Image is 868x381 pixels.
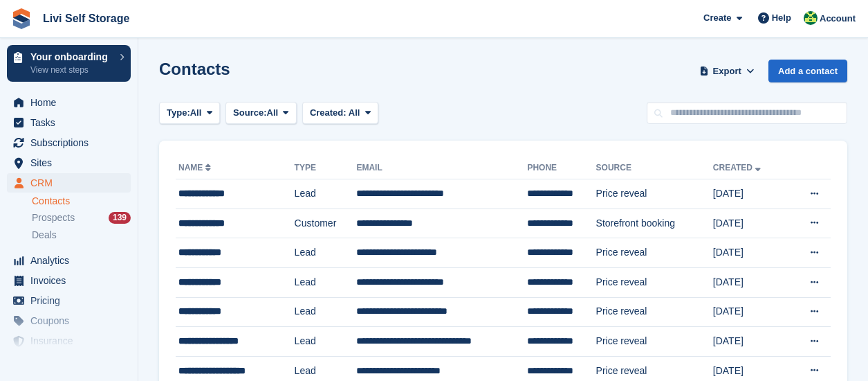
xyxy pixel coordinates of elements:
[7,133,131,152] a: menu
[349,107,360,118] span: All
[159,102,220,125] button: Type: All
[713,267,788,297] td: [DATE]
[703,11,731,25] span: Create
[295,209,357,238] td: Customer
[310,107,347,118] span: Created:
[596,179,713,209] td: Price reveal
[37,7,135,30] a: Livi Self Storage
[167,106,190,120] span: Type:
[596,297,713,327] td: Price reveal
[32,195,131,208] a: Contacts
[772,11,791,25] span: Help
[30,153,113,172] span: Sites
[7,251,131,270] a: menu
[32,211,75,224] span: Prospects
[225,102,297,125] button: Source: All
[267,106,279,120] span: All
[30,271,113,290] span: Invoices
[596,157,713,179] th: Source
[696,60,757,82] button: Export
[713,238,788,268] td: [DATE]
[7,271,131,290] a: menu
[32,211,131,225] a: Prospects 139
[295,297,357,327] td: Lead
[32,229,57,242] span: Deals
[527,157,595,179] th: Phone
[295,238,357,268] td: Lead
[30,291,113,310] span: Pricing
[713,327,788,357] td: [DATE]
[768,60,847,82] a: Add a contact
[7,291,131,310] a: menu
[32,228,131,242] a: Deals
[356,157,527,179] th: Email
[7,45,131,82] a: Your onboarding View next steps
[190,106,202,120] span: All
[178,163,214,172] a: Name
[7,93,131,112] a: menu
[109,212,131,224] div: 139
[30,64,113,76] p: View next steps
[302,102,378,125] button: Created: All
[295,327,357,357] td: Lead
[295,179,357,209] td: Lead
[30,93,113,112] span: Home
[30,173,113,193] span: CRM
[7,311,131,330] a: menu
[713,179,788,209] td: [DATE]
[596,327,713,357] td: Price reveal
[233,106,266,120] span: Source:
[713,64,741,78] span: Export
[713,209,788,238] td: [DATE]
[7,153,131,172] a: menu
[295,267,357,297] td: Lead
[30,331,113,351] span: Insurance
[295,157,357,179] th: Type
[596,209,713,238] td: Storefront booking
[30,133,113,152] span: Subscriptions
[159,60,230,78] h1: Contacts
[820,12,856,26] span: Account
[804,11,818,25] img: Alex Handyside
[30,113,113,132] span: Tasks
[7,173,131,193] a: menu
[713,163,764,172] a: Created
[30,251,113,270] span: Analytics
[11,8,32,29] img: stora-icon-8386f47178a22dfd0bd8f6a31ec36ba5ce8667c1dd55bd0f319d3a0aa187defe.svg
[7,113,131,132] a: menu
[596,267,713,297] td: Price reveal
[596,238,713,268] td: Price reveal
[30,311,113,330] span: Coupons
[713,297,788,327] td: [DATE]
[7,331,131,351] a: menu
[30,52,113,62] p: Your onboarding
